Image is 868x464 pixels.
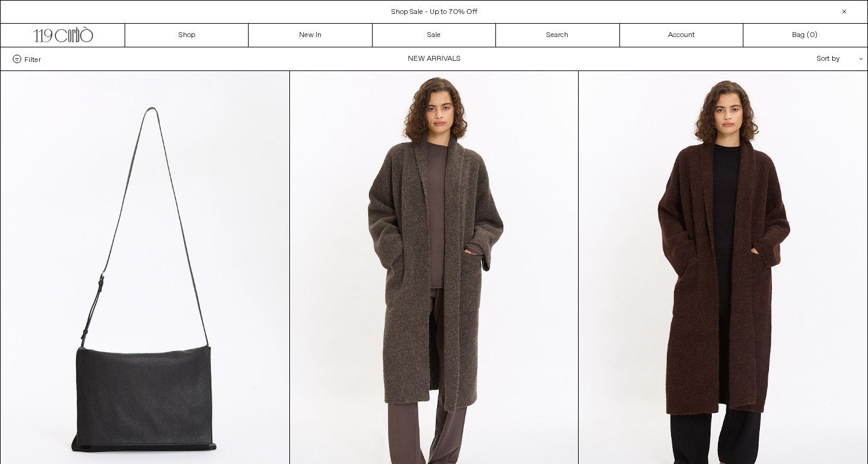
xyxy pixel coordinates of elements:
span: Filter [24,55,41,63]
a: Account [620,24,743,47]
span: ) [810,30,818,41]
a: Shop Sale - Up to 70% Off [391,7,477,17]
a: Search [496,24,619,47]
a: Sale [373,24,496,47]
a: Bag () [743,24,867,47]
div: Sort by [746,47,855,70]
span: 0 [810,30,815,40]
a: New In [249,24,372,47]
a: Shop [125,24,249,47]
